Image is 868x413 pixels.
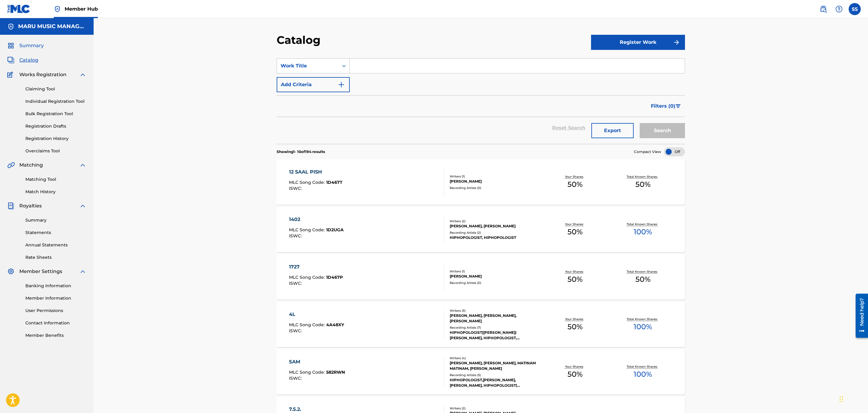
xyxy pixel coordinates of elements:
div: Writers ( 4 ) [450,356,541,360]
img: Member Settings [7,268,14,275]
a: Individual Registration Tool [25,98,86,105]
a: Registration History [25,135,86,142]
span: 50 % [635,179,651,190]
a: Registration Drafts [25,123,86,129]
span: 4A48XY [326,322,344,327]
img: 9d2ae6d4665cec9f34b9.svg [338,81,345,88]
a: Contact Information [25,320,86,326]
a: 1727MLC Song Code:1D467PISWC:Writers (1)[PERSON_NAME]Recording Artists (0)Your Shares:50%Total Kn... [277,254,685,300]
span: 50 % [635,274,651,285]
span: ISWC : [289,328,303,333]
img: filter [676,104,681,108]
img: Top Rightsholder [54,5,61,13]
span: 582RWN [326,369,345,375]
span: Filters ( 0 ) [651,102,675,110]
button: Add Criteria [277,77,350,92]
div: Writers ( 2 ) [450,219,541,223]
a: Statements [25,229,86,236]
div: HIPHOPOLOGIST, HIPHOPOLOGIST [450,235,541,240]
span: Member Hub [65,5,98,12]
iframe: Chat Widget [838,384,868,413]
div: Recording Artists ( 5 ) [450,373,541,377]
button: Filters (0) [647,99,685,114]
p: Showing 1 - 10 of 194 results [277,149,325,154]
div: [PERSON_NAME] [450,179,541,184]
span: 1D2UGA [326,227,344,233]
img: Works Registration [7,71,15,78]
span: Compact View [634,149,661,154]
a: Overclaims Tool [25,148,86,154]
div: Writers ( 3 ) [450,308,541,313]
img: expand [79,161,86,169]
div: 5AM [289,358,345,366]
span: MLC Song Code : [289,180,326,185]
div: [PERSON_NAME], [PERSON_NAME], [PERSON_NAME] [450,313,541,324]
img: expand [79,71,86,78]
div: 12 SAAL PISH [289,168,342,176]
div: Help [833,3,845,15]
div: User Menu [849,3,861,15]
div: [PERSON_NAME] [450,274,541,279]
div: Writers ( 2 ) [450,406,541,411]
span: Matching [19,161,43,169]
span: MLC Song Code : [289,227,326,233]
span: MLC Song Code : [289,322,326,327]
a: 5AMMLC Song Code:582RWNISWC:Writers (4)[PERSON_NAME], [PERSON_NAME], MATINAM MATINAM, [PERSON_NAM... [277,349,685,395]
p: Your Shares: [565,317,585,321]
div: 4L [289,311,344,318]
img: Accounts [7,23,14,30]
p: Total Known Shares: [627,222,659,226]
span: ISWC : [289,233,303,239]
a: 1402MLC Song Code:1D2UGAISWC:Writers (2)[PERSON_NAME], [PERSON_NAME]Recording Artists (2)HIPHOPOL... [277,207,685,252]
img: expand [79,202,86,210]
a: 4LMLC Song Code:4A48XYISWC:Writers (3)[PERSON_NAME], [PERSON_NAME], [PERSON_NAME]Recording Artist... [277,302,685,347]
p: Your Shares: [565,174,585,179]
a: Summary [25,217,86,223]
span: 1D467T [326,180,342,185]
p: Your Shares: [565,364,585,369]
a: Public Search [817,3,829,15]
div: Work Title [281,62,335,70]
div: 1402 [289,216,344,223]
img: expand [79,268,86,275]
div: Recording Artists ( 0 ) [450,186,541,190]
span: 100 % [634,226,652,237]
span: Summary [19,42,44,49]
span: 50 % [567,179,583,190]
p: Your Shares: [565,222,585,226]
img: MLC Logo [7,5,31,13]
span: 100 % [634,321,652,332]
iframe: Resource Center [851,291,868,340]
span: Catalog [19,57,38,64]
h5: MARU MUSIC MANAGEMENT [18,23,86,30]
img: help [835,5,843,13]
img: Matching [7,161,15,169]
p: Total Known Shares: [627,317,659,321]
span: Royalties [19,202,42,210]
div: Recording Artists ( 7 ) [450,325,541,330]
p: Total Known Shares: [627,364,659,369]
a: Claiming Tool [25,86,86,92]
div: Writers ( 1 ) [450,269,541,274]
p: Total Known Shares: [627,174,659,179]
div: Recording Artists ( 0 ) [450,281,541,285]
form: Search Form [277,58,685,144]
div: [PERSON_NAME], [PERSON_NAME], MATINAM MATINAM, [PERSON_NAME] [450,360,541,371]
img: Royalties [7,202,14,210]
div: 1727 [289,263,343,271]
div: 7.5.2. [289,406,343,413]
div: HIPHOPOLOGIST,[PERSON_NAME],[PERSON_NAME], HIPHOPOLOGIST|[PERSON_NAME], HIPHOPOLOGIST, HIPHOPOLOG... [450,377,541,388]
div: Recording Artists ( 2 ) [450,230,541,235]
a: Matching Tool [25,176,86,183]
img: f7272a7cc735f4ea7f67.svg [673,39,680,46]
a: Bulk Registration Tool [25,111,86,117]
a: Banking Information [25,283,86,289]
img: search [820,5,827,13]
span: ISWC : [289,281,303,286]
span: Member Settings [19,268,62,275]
a: Member Benefits [25,332,86,339]
span: 100 % [634,369,652,380]
img: Summary [7,42,14,49]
